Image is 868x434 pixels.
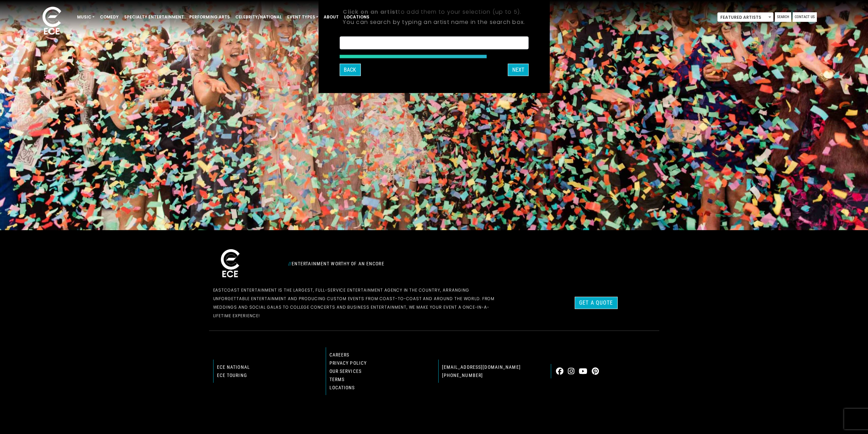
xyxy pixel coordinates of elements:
[121,11,187,23] a: Specialty Entertainment
[35,5,69,38] img: ece_new_logo_whitev2-1.png
[233,11,284,23] a: Celebrity/National
[508,64,529,76] button: Next
[213,411,655,420] p: © 2024 EastCoast Entertainment, Inc.
[284,258,509,269] div: Entertainment Worthy of an Encore
[329,352,350,358] a: Careers
[344,41,524,47] textarea: Search
[718,13,773,22] span: Featured Artists
[213,247,247,280] img: ece_new_logo_whitev2-1.png
[74,11,97,23] a: Music
[339,64,361,76] button: Back
[329,368,362,374] a: Our Services
[575,297,617,309] a: Get a Quote
[442,364,521,370] a: [EMAIL_ADDRESS][DOMAIN_NAME]
[288,261,292,266] span: //
[329,385,355,390] a: Locations
[187,11,233,23] a: Performing Arts
[284,11,321,23] a: Event Types
[442,373,483,378] a: [PHONE_NUMBER]
[217,364,250,370] a: ECE national
[329,377,345,382] a: Terms
[97,11,121,23] a: Comedy
[217,373,247,378] a: ECE Touring
[341,11,372,23] a: Locations
[775,12,791,22] a: Search
[329,360,367,366] a: Privacy Policy
[793,12,817,22] a: Contact Us
[321,11,341,23] a: About
[213,286,505,320] p: EastCoast Entertainment is the largest, full-service entertainment agency in the country, arrangi...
